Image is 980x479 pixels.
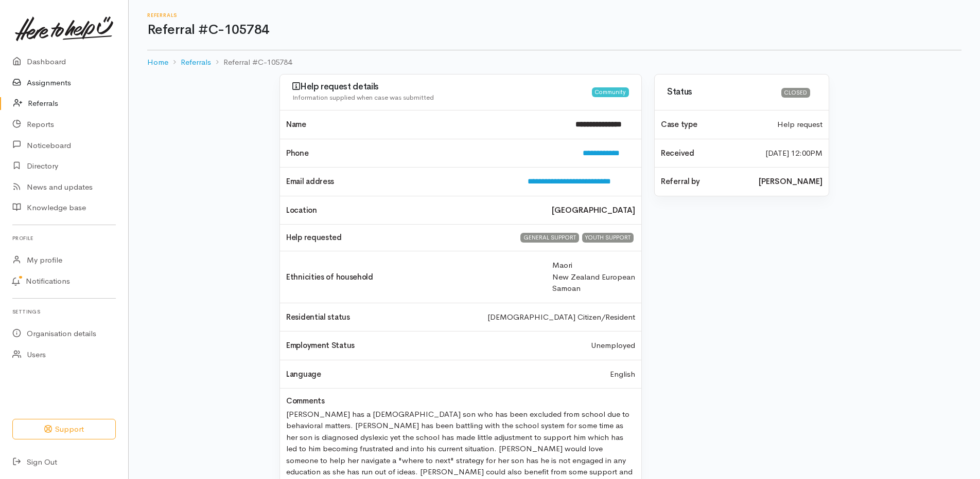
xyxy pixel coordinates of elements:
[286,370,321,379] h4: Language
[661,177,746,186] h4: Referral by
[661,120,765,129] h4: Case type
[582,233,634,243] div: YOUTH SUPPORT
[546,260,641,294] div: Maori New Zealand European Samoan
[661,149,753,158] h4: Received
[12,419,116,440] button: Support
[765,148,822,159] time: [DATE] 12:00PM
[604,369,641,380] div: English
[667,87,775,97] h3: Status
[771,119,829,131] div: Help request
[286,233,506,242] h4: Help requested
[286,340,355,350] span: Employment Status
[147,57,168,68] a: Home
[759,176,822,188] b: [PERSON_NAME]
[147,50,961,75] nav: breadcrumb
[286,206,539,215] h4: Location
[585,340,641,352] div: Unemployed
[147,23,961,38] h1: Referral #C-105784
[12,305,116,319] h6: Settings
[286,120,563,129] h4: Name
[552,205,635,216] b: [GEOGRAPHIC_DATA]
[286,149,570,158] h4: Phone
[481,311,641,323] div: [DEMOGRAPHIC_DATA] Citizen/Resident
[286,312,350,322] span: Residential status
[211,57,292,68] li: Referral #C-105784
[781,88,810,98] div: Closed
[286,177,515,186] h4: Email address
[292,82,592,92] h3: Help request details
[12,231,116,245] h6: Profile
[286,397,325,406] h4: Comments
[181,57,211,68] a: Referrals
[592,87,629,97] div: Community
[292,93,434,102] span: Information supplied when case was submitted
[147,12,961,18] h6: Referrals
[286,272,373,282] span: Ethnicities of household
[520,233,579,243] div: GENERAL SUPPORT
